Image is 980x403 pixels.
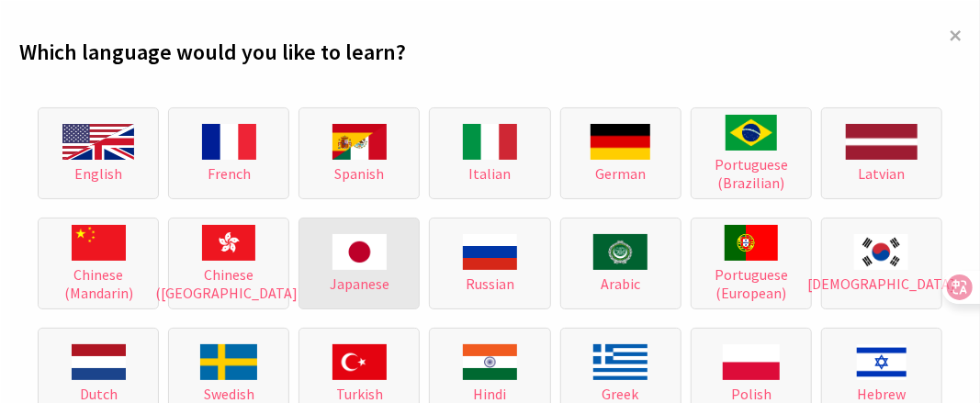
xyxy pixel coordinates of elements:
[701,155,802,192] span: Portuguese (Brazilian)
[603,385,639,403] span: Greek
[601,274,640,293] span: Arabic
[336,385,383,403] span: Turkish
[204,385,254,403] span: Swedish
[38,107,159,199] button: English
[38,218,159,309] button: Chinese (Mandarin)
[48,265,149,302] span: Chinese (Mandarin)
[74,164,122,183] span: English
[731,385,772,403] span: Polish
[332,234,387,270] img: Japanese
[202,225,256,261] img: Chinese (Mandarin)
[299,107,420,199] button: Spanish
[857,344,907,380] img: Hebrew
[429,218,550,309] button: Russian
[19,38,961,66] h2: Which language would you like to learn?
[949,18,962,51] span: ×
[62,124,134,160] img: English
[72,225,126,261] img: Chinese (Mandarin)
[821,218,942,309] button: [DEMOGRAPHIC_DATA]
[299,218,420,309] button: Japanese
[429,107,550,199] button: Italian
[807,274,955,293] span: [DEMOGRAPHIC_DATA]
[208,164,251,183] span: French
[854,234,908,270] img: Korean
[332,344,387,380] img: Turkish
[463,234,517,270] img: Russian
[593,234,648,270] img: Arabic
[168,218,289,309] button: Chinese ([GEOGRAPHIC_DATA])
[595,164,646,183] span: German
[468,164,511,183] span: Italian
[334,164,384,183] span: Spanish
[691,218,812,309] button: Portuguese (European)
[80,385,118,403] span: Dutch
[701,265,802,302] span: Portuguese (European)
[466,274,514,293] span: Russian
[202,124,256,160] img: French
[821,107,942,199] button: Latvian
[463,344,517,380] img: Hindi
[332,124,387,160] img: Spanish
[560,218,681,309] button: Arabic
[155,265,302,302] span: Chinese ([GEOGRAPHIC_DATA])
[560,107,681,199] button: German
[723,344,780,380] img: Polish
[200,344,257,380] img: Swedish
[591,124,650,160] img: German
[691,107,812,199] button: Portuguese (Brazilian)
[857,385,906,403] span: Hebrew
[725,225,779,261] img: Portuguese (European)
[463,124,517,160] img: Italian
[593,344,648,380] img: Greek
[330,274,389,293] span: Japanese
[473,385,506,403] span: Hindi
[72,344,126,380] img: Dutch
[858,164,905,183] span: Latvian
[168,107,289,199] button: French
[846,124,918,160] img: Latvian
[726,115,777,151] img: Portuguese (Brazilian)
